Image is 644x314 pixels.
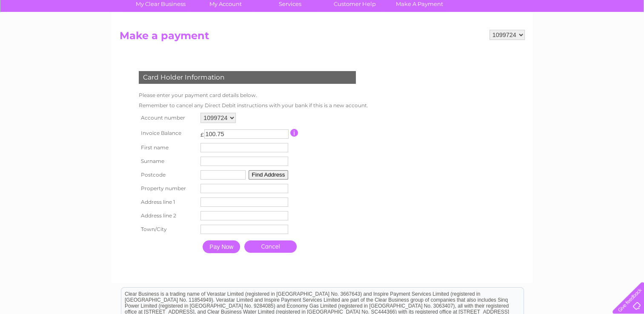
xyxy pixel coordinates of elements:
[290,129,298,137] input: Information
[515,36,534,43] a: Energy
[137,154,199,168] th: Surname
[137,182,199,195] th: Property number
[249,170,289,180] button: Find Address
[121,5,524,41] div: Clear Business is a trading name of Verastar Limited (registered in [GEOGRAPHIC_DATA] No. 3667643...
[139,71,356,84] div: Card Holder Information
[203,240,240,253] input: Pay Now
[137,209,199,223] th: Address line 2
[137,100,370,111] td: Remember to cancel any Direct Debit instructions with your bank if this is a new account.
[484,4,542,15] a: 0333 014 3131
[587,36,608,43] a: Contact
[137,141,199,154] th: First name
[23,22,66,48] img: logo.png
[137,125,199,141] th: Invoice Balance
[494,36,510,43] a: Water
[539,36,565,43] a: Telecoms
[244,240,297,253] a: Cancel
[137,223,199,236] th: Town/City
[616,36,636,43] a: Log out
[200,127,204,138] td: £
[137,90,370,100] td: Please enter your payment card details below.
[570,36,582,43] a: Blog
[137,168,199,182] th: Postcode
[137,195,199,209] th: Address line 1
[137,111,199,125] th: Account number
[120,30,525,46] h2: Make a payment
